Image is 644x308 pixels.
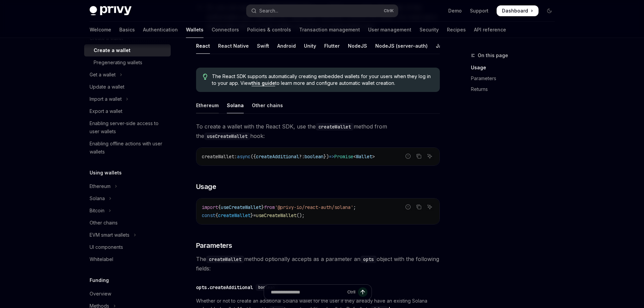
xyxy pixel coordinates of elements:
[204,133,250,140] code: useCreateWallet
[299,153,305,160] span: ?:
[90,107,122,115] div: Export a wallet
[84,217,171,229] a: Other chains
[425,152,434,161] button: Ask AI
[414,203,423,211] button: Copy the contents from the code block
[84,253,171,265] a: Whitelabel
[84,241,171,253] a: UI components
[414,152,423,161] button: Copy the contents from the code block
[334,153,353,160] span: Promise
[218,212,251,218] span: createWallet
[202,204,218,210] span: import
[84,180,171,192] button: Toggle Ethereum section
[316,123,354,131] code: createWallet
[304,38,316,54] div: Unity
[84,44,171,56] a: Create a wallet
[84,105,171,117] a: Export a wallet
[271,285,344,300] input: Ask a question...
[84,205,171,217] button: Toggle Bitcoin section
[196,38,210,54] div: React
[221,204,261,210] span: useCreateWallet
[90,276,109,284] h5: Funding
[90,119,167,136] div: Enabling server-side access to user wallets
[299,22,360,38] a: Transaction management
[261,204,264,210] span: }
[259,7,278,15] div: Search...
[84,138,171,158] a: Enabling offline actions with user wallets
[84,81,171,93] a: Update a wallet
[119,22,135,38] a: Basics
[256,153,299,160] span: createAdditional
[256,212,296,218] span: useCreateWallet
[544,5,555,16] button: Toggle dark mode
[471,62,560,73] a: Usage
[84,69,171,81] button: Toggle Get a wallet section
[196,182,216,191] span: Usage
[212,73,433,87] span: The React SDK supports automatically creating embedded wallets for your users when they log in to...
[324,153,329,160] span: })
[90,219,118,227] div: Other chains
[425,203,434,211] button: Ask AI
[84,93,171,105] button: Toggle Import a wallet section
[202,212,215,218] span: const
[497,5,539,16] a: Dashboard
[90,22,111,38] a: Welcome
[358,287,367,297] button: Send message
[277,38,296,54] div: Android
[196,241,232,250] span: Parameters
[90,194,105,203] div: Solana
[202,153,234,160] span: createWallet
[247,22,291,38] a: Policies & controls
[186,22,204,38] a: Wallets
[360,256,377,263] code: opts
[196,254,440,273] span: The method optionally accepts as a parameter an object with the following fields:
[252,80,275,86] a: this guide
[196,122,440,141] span: To create a wallet with the React SDK, use the method from the hook:
[436,38,448,54] div: Java
[90,95,122,103] div: Import a wallet
[324,38,340,54] div: Flutter
[94,58,142,67] div: Pregenerating wallets
[84,288,171,300] a: Overview
[218,38,249,54] div: React Native
[251,153,256,160] span: ({
[253,212,256,218] span: =
[296,212,305,218] span: ();
[471,84,560,95] a: Returns
[329,153,334,160] span: =>
[234,153,237,160] span: :
[84,117,171,138] a: Enabling server-side access to user wallets
[84,192,171,205] button: Toggle Solana section
[420,22,439,38] a: Security
[502,7,528,14] span: Dashboard
[90,140,167,156] div: Enabling offline actions with user wallets
[90,71,116,79] div: Get a wallet
[404,203,412,211] button: Report incorrect code
[384,8,394,14] span: Ctrl K
[404,152,412,161] button: Report incorrect code
[275,204,353,210] span: '@privy-io/react-auth/solana'
[215,212,218,218] span: {
[305,153,324,160] span: boolean
[251,212,253,218] span: }
[90,169,122,177] h5: Using wallets
[212,22,239,38] a: Connectors
[470,7,488,14] a: Support
[246,5,398,17] button: Open search
[90,231,129,239] div: EVM smart wallets
[206,256,244,263] code: createWallet
[353,153,356,160] span: <
[372,153,375,160] span: >
[478,51,508,60] span: On this page
[90,255,113,263] div: Whitelabel
[353,204,356,210] span: ;
[237,153,251,160] span: async
[375,38,428,54] div: NodeJS (server-auth)
[90,243,123,251] div: UI components
[203,74,208,80] svg: Tip
[84,229,171,241] button: Toggle EVM smart wallets section
[448,7,462,14] a: Demo
[264,204,275,210] span: from
[348,38,367,54] div: NodeJS
[471,73,560,84] a: Parameters
[94,46,130,54] div: Create a wallet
